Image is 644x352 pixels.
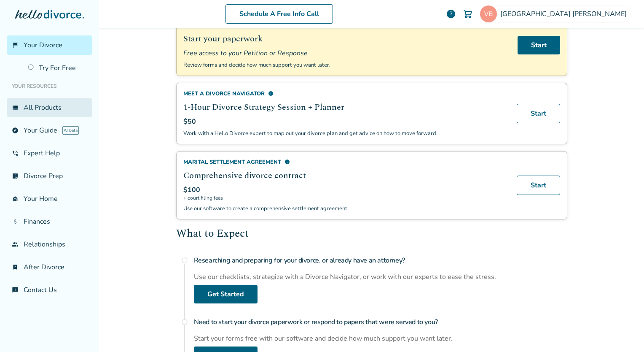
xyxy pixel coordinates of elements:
[7,121,92,140] a: exploreYour GuideAI beta
[183,117,196,126] span: $50
[268,91,274,96] span: info
[7,98,92,117] a: view_listAll Products
[518,36,560,54] a: Start
[12,264,19,271] span: bookmark_check
[12,150,19,157] span: phone_in_talk
[463,9,473,19] img: Cart
[517,176,560,195] a: Start
[517,104,560,123] a: Start
[12,241,19,248] span: group
[181,257,188,264] span: radio_button_unchecked
[183,101,507,114] h2: 1-Hour Divorce Strategy Session + Planner
[183,49,507,58] span: Free access to your Petition or Response
[183,158,507,166] div: Marital Settlement Agreement
[225,4,333,24] a: Schedule A Free Info Call
[62,126,79,135] span: AI beta
[183,169,507,182] h2: Comprehensive divorce contract
[7,280,92,300] a: chat_infoContact Us
[12,104,19,111] span: view_list
[183,195,507,201] span: + court filing fees
[183,90,507,97] div: Meet a divorce navigator
[12,42,19,49] span: flag_2
[181,319,188,325] span: radio_button_unchecked
[284,159,290,165] span: info
[480,5,497,22] img: vtrawick@yahoo.com
[12,127,19,134] span: explore
[176,226,567,242] h2: What to Expect
[194,334,567,343] div: Start your forms free with our software and decide how much support you want later.
[183,205,507,212] p: Use our software to create a comprehensive settlement agreement.
[7,166,92,186] a: list_alt_checkDivorce Prep
[194,252,567,269] h4: Researching and preparing for your divorce, or already have an attorney?
[7,78,92,95] li: Your Resources
[7,235,92,254] a: groupRelationships
[183,185,200,195] span: $100
[500,9,630,19] span: [GEOGRAPHIC_DATA] [PERSON_NAME]
[194,272,567,282] div: Use our checklists, strategize with a Divorce Navigator, or work with our experts to ease the str...
[7,257,92,277] a: bookmark_checkAfter Divorce
[446,9,456,19] a: help
[183,32,507,45] h2: Start your paperwork
[183,61,507,69] p: Review forms and decide how much support you want later.
[183,130,507,137] p: Work with a Hello Divorce expert to map out your divorce plan and get advice on how to move forward.
[602,311,644,352] iframe: Chat Widget
[12,287,19,293] span: chat_info
[23,58,92,78] a: Try For Free
[7,212,92,231] a: attach_moneyFinances
[7,144,92,163] a: phone_in_talkExpert Help
[12,218,19,225] span: attach_money
[194,314,567,330] h4: Need to start your divorce paperwork or respond to papers that were served to you?
[12,195,19,202] span: garage_home
[194,285,258,303] a: Get Started
[12,173,19,179] span: list_alt_check
[24,41,62,50] span: Your Divorce
[7,189,92,208] a: garage_homeYour Home
[7,35,92,55] a: flag_2Your Divorce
